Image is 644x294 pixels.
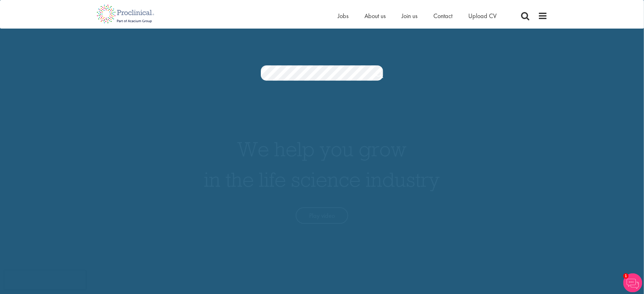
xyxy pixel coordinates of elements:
[434,12,453,20] a: Contact
[469,12,497,20] a: Upload CV
[402,12,418,20] a: Join us
[623,273,629,279] span: 1
[623,273,642,292] img: Chatbot
[365,12,386,20] a: About us
[375,69,383,81] a: Job search submit button
[338,12,349,20] a: Jobs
